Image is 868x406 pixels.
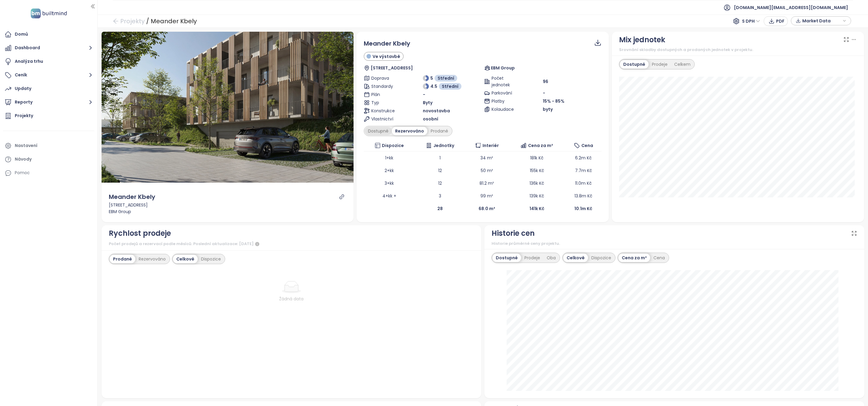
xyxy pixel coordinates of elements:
[433,142,454,149] span: Jednotky
[3,83,94,95] a: Updaty
[530,193,544,199] span: 139k Kč
[364,152,415,164] td: 1+kk
[465,164,508,177] td: 50 m²
[173,255,198,263] div: Celkově
[492,228,535,239] div: Historie cen
[364,190,415,202] td: 4+kk +
[371,65,413,71] span: [STREET_ADDRESS]
[430,75,433,82] span: 5
[543,90,545,96] span: -
[742,17,760,26] span: S DPH
[575,180,592,186] span: 11.0m Kč
[671,60,694,69] div: Celkem
[371,107,401,114] span: Konstrukce
[3,153,94,165] a: Návody
[530,155,543,161] span: 181k Kč
[109,241,474,248] div: Počet prodejů a rezervací podle měsíců. Poslední aktualizace: [DATE]
[802,16,841,25] span: Market Data
[492,241,857,247] div: Historie průměrné ceny projektu.
[15,30,28,38] div: Domů
[15,112,33,120] div: Projekty
[198,255,224,263] div: Dispozice
[371,91,401,98] span: Plán
[530,180,544,186] span: 136k Kč
[776,18,785,24] span: PDF
[734,0,848,15] span: [DOMAIN_NAME][EMAIL_ADDRESS][DOMAIN_NAME]
[3,110,94,122] a: Projekty
[619,47,857,53] div: Srovnání skladby dostupných a prodaných jednotek v projektu.
[371,99,401,106] span: Typ
[442,83,458,90] span: Střední
[492,254,521,262] div: Dostupné
[574,193,592,199] span: 13.8m Kč
[618,254,650,262] div: Cena za m²
[29,7,69,20] img: logo
[575,155,592,161] span: 6.2m Kč
[528,142,553,149] span: Cena za m²
[113,16,145,27] a: arrow-left Projekty
[15,155,32,163] div: Návody
[575,168,592,174] span: 7.7m Kč
[423,99,432,106] span: Byty
[650,254,668,262] div: Cena
[574,206,592,212] b: 10.1m Kč
[109,192,155,202] div: Meander Kbely
[364,177,415,190] td: 3+kk
[15,58,43,65] div: Analýza trhu
[3,167,94,179] div: Pomoc
[649,60,671,69] div: Prodeje
[423,91,425,98] span: -
[371,83,401,90] span: Standardy
[3,96,94,108] button: Reporty
[15,85,31,92] div: Updaty
[109,228,171,239] div: Rychlost prodeje
[415,190,465,202] td: 3
[530,206,544,212] b: 141k Kč
[543,254,559,262] div: Oba
[371,75,401,82] span: Doprava
[415,152,465,164] td: 1
[465,190,508,202] td: 99 m²
[3,140,94,152] a: Nastavení
[15,142,37,149] div: Nastavení
[415,164,465,177] td: 12
[151,16,197,27] div: Meander Kbely
[479,206,495,212] b: 68.0 m²
[371,116,401,122] span: Vlastnictví
[15,169,30,177] div: Pomoc
[465,152,508,164] td: 34 m²
[492,75,521,88] span: Počet jednotek
[3,69,94,81] button: Ceník
[392,127,427,135] div: Rezervováno
[543,106,553,113] span: byty
[135,255,169,263] div: Rezervováno
[3,56,94,68] a: Analýza trhu
[530,168,544,174] span: 155k Kč
[492,90,521,96] span: Parkování
[764,16,788,26] button: PDF
[581,142,593,149] span: Cena
[619,34,665,46] div: Mix jednotek
[620,60,649,69] div: Dostupné
[364,39,410,48] span: Meander Kbely
[364,164,415,177] td: 2+kk
[373,53,400,60] span: Ve výstavbě
[339,194,344,200] a: link
[430,83,437,90] span: 4.5
[794,16,848,25] div: button
[438,75,454,82] span: Střední
[109,202,347,208] div: [STREET_ADDRESS]
[423,116,438,122] span: osobní
[491,65,515,71] span: EBM Group
[423,107,450,114] span: novostavba
[109,208,347,215] div: EBM Group
[563,254,588,262] div: Celkově
[3,42,94,54] button: Dashboard
[427,127,451,135] div: Prodané
[588,254,615,262] div: Dispozice
[3,28,94,40] a: Domů
[146,16,149,27] div: /
[465,177,508,190] td: 81.2 m²
[113,18,119,24] span: arrow-left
